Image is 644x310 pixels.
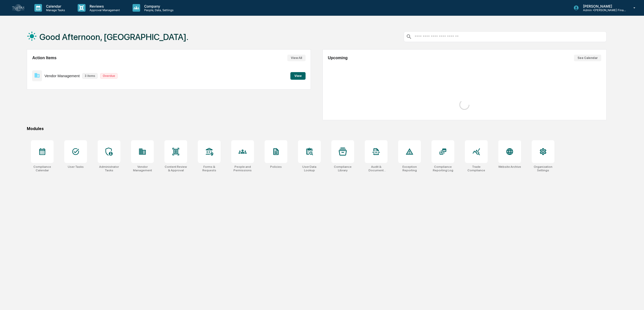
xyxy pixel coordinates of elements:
[12,4,24,11] img: logo
[164,165,187,172] div: Content Review & Approval
[574,55,601,61] button: See Calendar
[27,126,606,131] div: Modules
[100,73,118,79] p: Overdue
[42,4,68,8] p: Calendar
[579,8,626,12] p: Admin • [PERSON_NAME] Financial Advisors
[140,4,176,8] p: Company
[231,165,254,172] div: People and Permissions
[287,55,306,61] button: View All
[290,72,306,80] button: View
[331,165,354,172] div: Compliance Library
[140,8,176,12] p: People, Data, Settings
[465,165,488,172] div: Trade Compliance
[298,165,321,172] div: User Data Lookup
[398,165,421,172] div: Exception Reporting
[39,32,188,42] h1: Good Afternoon, [GEOGRAPHIC_DATA].
[498,165,521,169] div: Website Archive
[131,165,154,172] div: Vendor Management
[270,165,282,169] div: Policies
[432,165,454,172] div: Compliance Reporting Log
[68,165,84,169] div: User Tasks
[32,56,56,60] h2: Action Items
[82,73,98,79] p: 3 items
[98,165,120,172] div: Administrator Tasks
[532,165,554,172] div: Organization Settings
[328,56,348,60] h2: Upcoming
[85,4,122,8] p: Reviews
[290,73,306,78] a: View
[198,165,221,172] div: Forms & Requests
[365,165,388,172] div: Audit & Document Logs
[579,4,626,8] p: [PERSON_NAME]
[42,8,68,12] p: Manage Tasks
[31,165,54,172] div: Compliance Calendar
[45,74,80,78] p: Vendor Management
[85,8,122,12] p: Approval Management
